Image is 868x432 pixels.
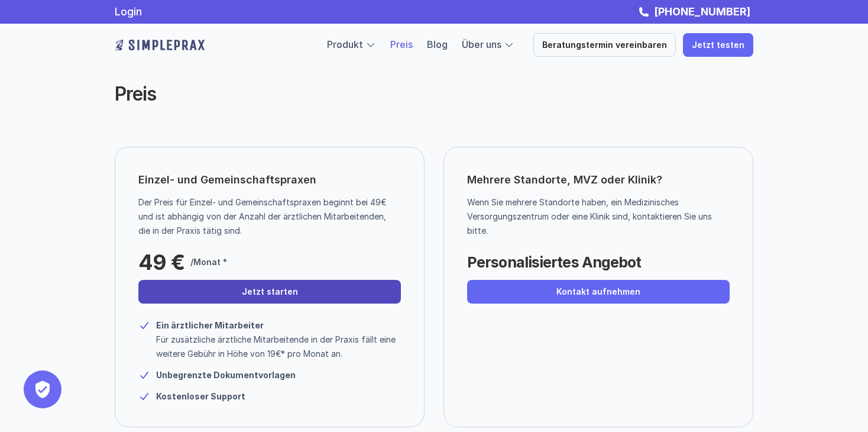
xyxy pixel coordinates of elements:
a: Blog [427,38,448,50]
a: Preis [390,38,413,50]
strong: [PHONE_NUMBER] [654,5,750,18]
a: Login [115,5,142,18]
p: Kontakt aufnehmen [556,287,640,297]
p: Für zusätzliche ärztliche Mitarbeitende in der Praxis fällt eine weitere Gebühr in Höhe von 19€* ... [156,333,401,361]
p: Jetzt testen [692,40,744,50]
p: Wenn Sie mehrere Standorte haben, ein Medizinisches Versorgungszentrum oder eine Klinik sind, kon... [467,195,721,238]
a: Jetzt testen [683,33,753,57]
strong: Unbegrenzte Dokumentvorlagen [156,370,296,380]
p: Einzel- und Gemeinschaftspraxen [138,170,316,189]
p: Beratungstermin vereinbaren [542,40,667,50]
a: Über uns [462,38,501,50]
h2: Preis [115,83,558,105]
p: Mehrere Standorte, MVZ oder Klinik? [467,170,730,189]
p: 49 € [138,250,184,274]
a: Jetzt starten [138,280,401,304]
strong: Ein ärztlicher Mitarbeiter [156,320,264,330]
p: Jetzt starten [242,287,298,297]
p: Personalisiertes Angebot [467,250,641,274]
a: Kontakt aufnehmen [467,280,730,304]
p: /Monat * [190,255,227,269]
a: [PHONE_NUMBER] [651,5,753,18]
p: Der Preis für Einzel- und Gemeinschaftspraxen beginnt bei 49€ und ist abhängig von der Anzahl der... [138,195,392,238]
strong: Kostenloser Support [156,391,245,401]
a: Produkt [327,38,363,50]
a: Beratungstermin vereinbaren [533,33,676,57]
